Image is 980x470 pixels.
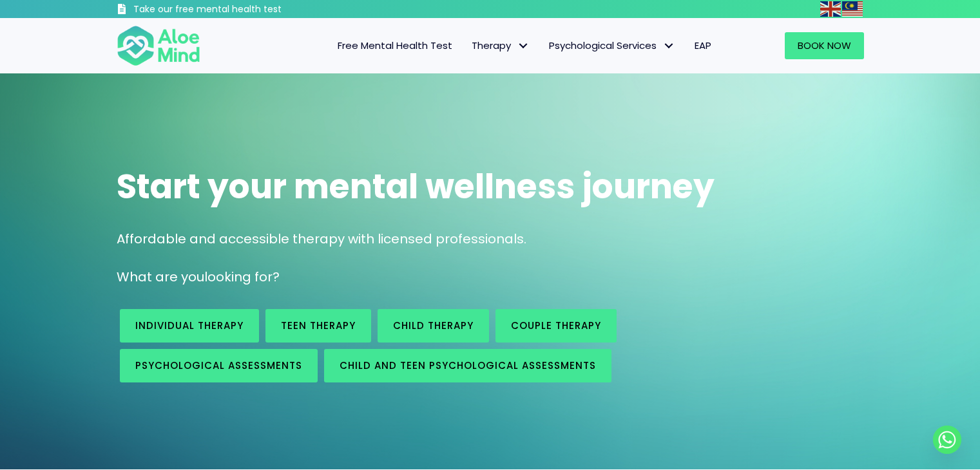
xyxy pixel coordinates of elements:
a: Malay [842,1,864,16]
h3: Take our free mental health test [133,3,351,16]
span: Child Therapy [393,319,474,332]
span: Couple therapy [511,319,601,332]
a: EAP [685,32,721,59]
a: English [820,1,842,16]
a: Teen Therapy [265,309,371,343]
a: Individual therapy [120,309,259,343]
span: EAP [695,39,711,52]
a: TherapyTherapy: submenu [462,32,539,59]
span: Child and Teen Psychological assessments [340,359,596,372]
a: Child Therapy [378,309,489,343]
span: Psychological Services [549,39,675,52]
a: Couple therapy [495,309,617,343]
span: Start your mental wellness journey [117,163,715,210]
img: en [820,1,841,17]
a: Free Mental Health Test [328,32,462,59]
img: ms [842,1,863,17]
span: Psychological Services: submenu [660,37,678,55]
span: Free Mental Health Test [338,39,452,52]
span: Book Now [798,39,851,52]
span: Therapy [472,39,530,52]
img: Aloe mind Logo [117,24,200,67]
p: Affordable and accessible therapy with licensed professionals. [117,230,864,249]
span: Psychological assessments [135,359,302,372]
span: looking for? [204,268,280,286]
a: Child and Teen Psychological assessments [324,349,611,382]
span: What are you [117,268,204,286]
a: Whatsapp [933,426,961,454]
span: Teen Therapy [281,319,356,332]
a: Take our free mental health test [117,3,351,18]
span: Therapy: submenu [514,37,533,55]
nav: Menu [217,32,721,59]
a: Psychological assessments [120,349,318,382]
span: Individual therapy [135,319,244,332]
a: Psychological ServicesPsychological Services: submenu [539,32,685,59]
a: Book Now [785,32,864,59]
